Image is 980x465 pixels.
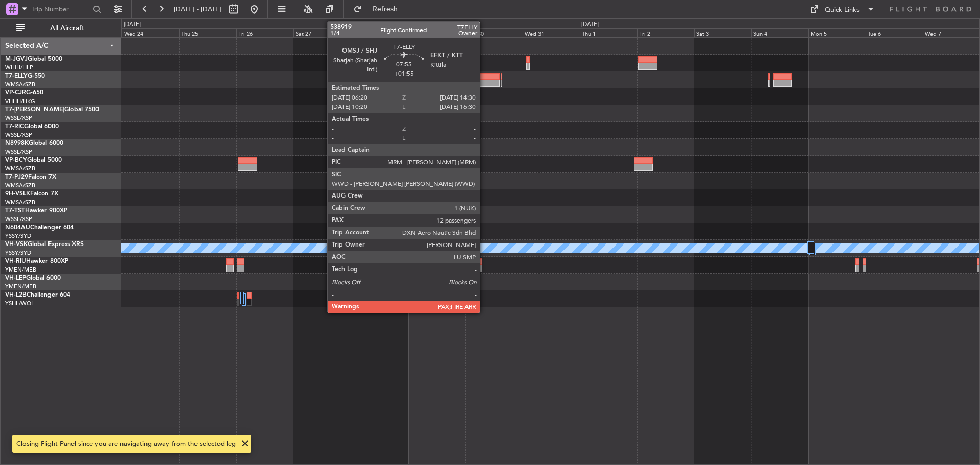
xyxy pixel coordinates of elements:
div: Tue 30 [465,28,523,37]
a: T7-[PERSON_NAME]Global 7500 [5,107,99,113]
a: M-JGVJGlobal 5000 [5,56,62,62]
a: YSSY/SYD [5,249,31,257]
div: Wed 7 [923,28,980,37]
a: YMEN/MEB [5,266,36,274]
span: [DATE] - [DATE] [174,5,222,14]
a: N8998KGlobal 6000 [5,140,63,146]
a: VH-RIUHawker 800XP [5,258,68,264]
span: Refresh [364,6,407,13]
span: VH-VSK [5,241,28,248]
span: T7-RIC [5,124,24,130]
a: WMSA/SZB [5,81,35,88]
a: WMSA/SZB [5,199,35,206]
div: Sun 4 [751,28,808,37]
a: WMSA/SZB [5,165,35,173]
div: Tue 6 [866,28,923,37]
span: T7-ELLY [5,73,28,79]
span: T7-[PERSON_NAME] [5,107,64,113]
a: VH-L2BChallenger 604 [5,292,70,298]
span: 9H-VSLK [5,191,30,197]
div: Closing Flight Panel since you are navigating away from the selected leg [16,439,236,449]
button: All Aircraft [11,20,111,36]
button: Refresh [349,1,410,17]
span: All Aircraft [27,25,108,32]
a: 9H-VSLKFalcon 7X [5,191,58,197]
div: Wed 24 [122,28,179,37]
a: WIHH/HLP [5,64,33,71]
a: YMEN/MEB [5,283,36,290]
input: Trip Number [31,2,90,17]
span: VH-LEP [5,275,26,281]
div: Fri 26 [236,28,293,37]
div: [DATE] [581,20,599,29]
a: VHHH/HKG [5,97,35,105]
div: Fri 2 [637,28,694,37]
a: VH-VSKGlobal Express XRS [5,241,84,248]
a: YSHL/WOL [5,300,34,307]
a: WSSL/XSP [5,148,32,156]
a: T7-ELLYG-550 [5,73,45,79]
div: Thu 1 [580,28,637,37]
a: T7-RICGlobal 6000 [5,124,59,130]
div: Quick Links [825,5,860,15]
a: T7-TSTHawker 900XP [5,208,67,214]
span: T7-TST [5,208,25,214]
span: VH-L2B [5,292,27,298]
a: WMSA/SZB [5,182,35,189]
a: N604AUChallenger 604 [5,225,74,231]
div: Mon 29 [408,28,465,37]
button: Quick Links [804,1,880,17]
a: WSSL/XSP [5,131,32,139]
a: T7-PJ29Falcon 7X [5,174,56,180]
a: VP-BCYGlobal 5000 [5,157,62,163]
span: T7-PJ29 [5,174,28,180]
div: Wed 31 [523,28,580,37]
a: VH-LEPGlobal 6000 [5,275,61,281]
span: VP-BCY [5,157,27,163]
div: Thu 25 [179,28,236,37]
span: VH-RIU [5,258,26,264]
a: YSSY/SYD [5,232,31,240]
a: VP-CJRG-650 [5,90,43,96]
div: Sat 27 [293,28,351,37]
div: Sun 28 [351,28,408,37]
span: N8998K [5,140,29,146]
span: N604AU [5,225,30,231]
span: VP-CJR [5,90,26,96]
a: WSSL/XSP [5,114,32,122]
div: [DATE] [124,20,141,29]
div: Mon 5 [808,28,866,37]
a: WSSL/XSP [5,215,32,223]
span: M-JGVJ [5,56,28,62]
div: Sat 3 [694,28,751,37]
